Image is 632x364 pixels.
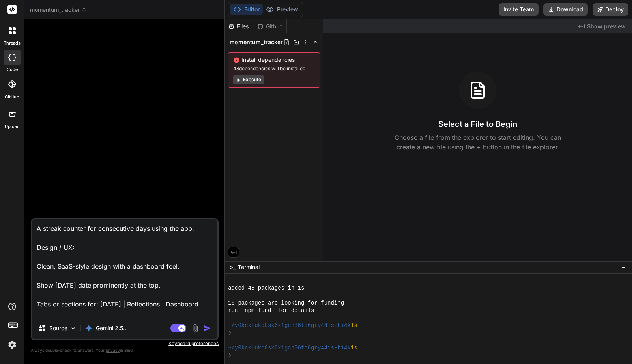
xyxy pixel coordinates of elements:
label: GitHub [5,94,19,100]
p: Choose a file from the explorer to start editing. You can create a new file using the + button in... [389,133,566,152]
button: Preview [263,4,301,15]
img: icon [203,324,211,332]
span: added 48 packages in 1s [228,284,304,292]
span: momentum_tracker [30,6,87,14]
span: Show preview [587,22,626,30]
span: 1s [351,322,357,329]
button: Deploy [593,3,628,16]
div: Github [254,22,286,30]
button: Execute [233,75,264,84]
span: Install dependencies [233,56,315,64]
span: run `npm fund` for details [228,307,314,314]
span: ❯ [228,352,231,359]
span: >_ [230,263,236,271]
span: ❯ [228,329,231,337]
span: ~/y0kcklukd0sk6k1gcn36to6gry44is-fi4k [228,322,351,329]
p: Source [49,324,67,332]
button: Invite Team [499,3,539,16]
span: Terminal [238,263,260,271]
button: Editor [230,4,263,15]
span: momentum_tracker [230,38,283,46]
img: Pick Models [70,325,77,332]
p: Gemini 2.5.. [96,324,126,332]
label: Upload [5,123,20,130]
div: Files [225,22,254,30]
span: 15 packages are looking for funding [228,299,344,307]
label: threads [4,40,21,46]
span: − [621,263,626,271]
span: 48 dependencies will be installed [233,65,315,72]
button: Download [543,3,588,16]
span: 1s [351,344,357,352]
p: Always double-check its answers. Your in Bind [31,347,219,354]
p: Keyboard preferences [31,340,219,347]
h3: Select a File to Begin [438,119,517,130]
span: ~/y0kcklukd0sk6k1gcn36to6gry44is-fi4k [228,344,351,352]
textarea: Build a web app called Daily Momentum Tracker. Core Function: Help solopreneurs and small teams f... [32,219,217,317]
img: Gemini 2.5 Pro [85,324,93,332]
button: − [620,261,627,273]
label: code [7,66,18,73]
img: attachment [191,324,200,333]
span: privacy [106,348,120,353]
img: settings [6,338,19,351]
